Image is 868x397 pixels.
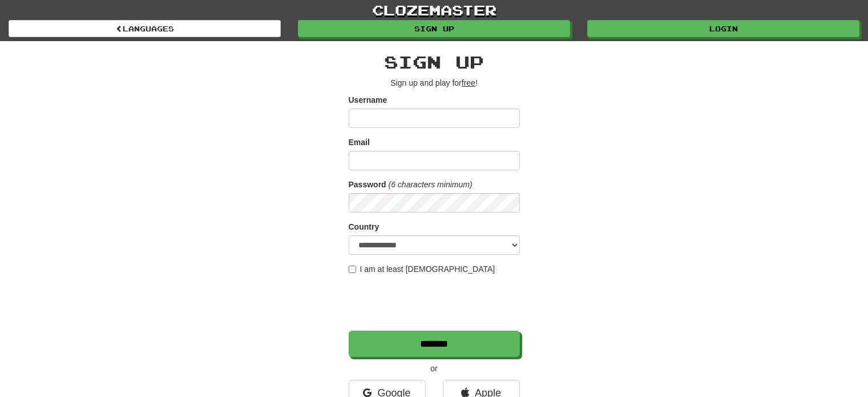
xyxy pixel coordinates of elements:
[9,20,281,37] a: Languages
[349,53,520,71] h2: Sign up
[298,20,570,37] a: Sign up
[349,77,520,89] p: Sign up and play for !
[349,179,386,190] label: Password
[349,266,356,273] input: I am at least [DEMOGRAPHIC_DATA]
[349,94,387,106] label: Username
[462,78,475,87] u: free
[349,263,495,275] label: I am at least [DEMOGRAPHIC_DATA]
[389,180,473,189] em: (6 characters minimum)
[349,363,520,374] p: or
[349,280,522,325] iframe: reCAPTCHA
[587,20,859,37] a: Login
[349,137,370,148] label: Email
[349,221,380,232] label: Country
